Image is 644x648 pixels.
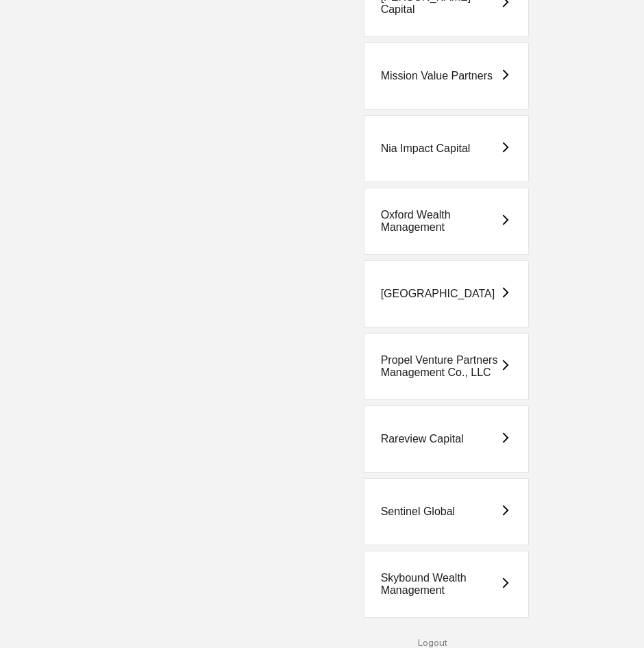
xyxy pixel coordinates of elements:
span: Pylon [136,75,166,86]
div: Mission Value Partners [381,70,493,82]
a: Powered byPylon [97,75,166,86]
div: Skybound Wealth Management [381,572,499,597]
div: Logout [245,637,619,648]
div: Oxford Wealth Management [381,209,499,234]
div: Propel Venture Partners Management Co., LLC [381,354,499,379]
div: Sentinel Global [381,506,456,518]
div: Nia Impact Capital [381,142,471,155]
div: [GEOGRAPHIC_DATA] [381,288,495,300]
div: Rareview Capital [381,433,464,445]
